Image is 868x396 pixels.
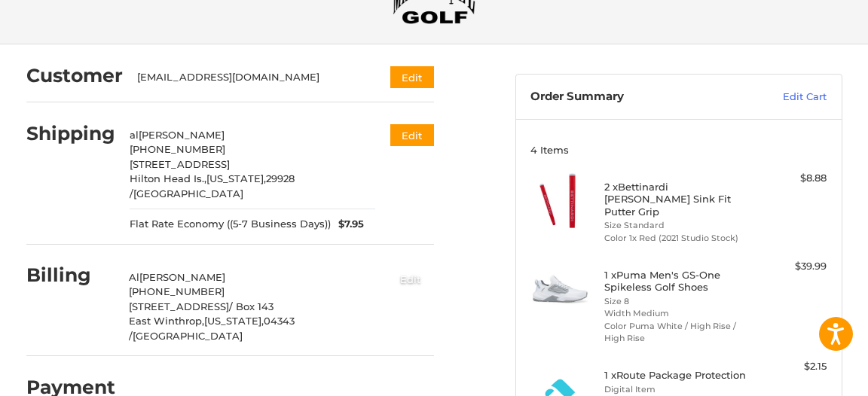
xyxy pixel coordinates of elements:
[129,315,295,342] span: 04343 /
[604,269,749,294] h4: 1 x Puma Men's GS-One Spikeless Golf Shoes
[133,187,243,200] span: [GEOGRAPHIC_DATA]
[604,320,749,345] li: Color Puma White / High Rise / High Rise
[204,315,264,327] span: [US_STATE],
[604,232,749,245] li: Color 1x Red (2021 Studio Stock)
[26,122,115,145] h2: Shipping
[137,70,361,85] div: [EMAIL_ADDRESS][DOMAIN_NAME]
[387,267,434,291] button: Edit
[530,144,827,156] h3: 4 Items
[130,172,206,184] span: Hilton Head Is.,
[130,172,295,200] span: 29928 /
[732,90,827,105] a: Edit Cart
[130,217,331,232] span: Flat Rate Economy ((5-7 Business Days))
[229,300,274,312] span: / Box 143
[139,129,225,141] span: [PERSON_NAME]
[129,271,139,283] span: Al
[604,369,749,381] h4: 1 x Route Package Protection
[390,124,434,146] button: Edit
[129,300,229,312] span: [STREET_ADDRESS]
[26,263,115,287] h2: Billing
[753,259,827,274] div: $39.99
[390,66,434,88] button: Edit
[753,171,827,186] div: $8.88
[139,271,225,283] span: [PERSON_NAME]
[604,181,749,218] h4: 2 x Bettinardi [PERSON_NAME] Sink Fit Putter Grip
[530,90,732,105] h3: Order Summary
[604,383,749,396] li: Digital Item
[604,295,749,308] li: Size 8
[129,315,204,327] span: East Winthrop,
[129,285,225,297] span: [PHONE_NUMBER]
[604,307,749,320] li: Width Medium
[133,330,243,342] span: [GEOGRAPHIC_DATA]
[206,172,266,184] span: [US_STATE],
[604,219,749,232] li: Size Standard
[331,217,364,232] span: $7.95
[130,158,230,170] span: [STREET_ADDRESS]
[130,143,225,155] span: [PHONE_NUMBER]
[130,129,139,141] span: al
[26,64,123,87] h2: Customer
[753,359,827,374] div: $2.15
